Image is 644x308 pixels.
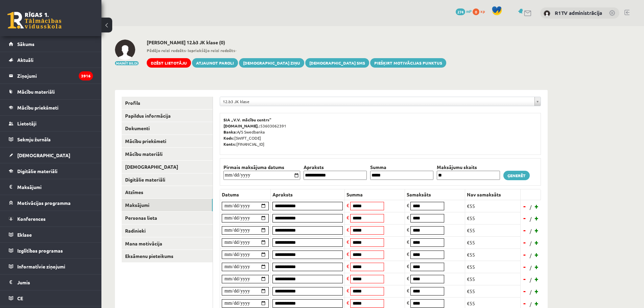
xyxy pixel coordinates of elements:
a: Eksāmenu pieteikums [122,250,213,262]
a: Mācību materiāli [9,84,93,99]
b: Pēdējo reizi redzēts [147,48,186,53]
a: Profils [122,97,213,109]
span: Informatīvie ziņojumi [17,263,65,269]
span: xp [480,8,485,14]
h2: [PERSON_NAME] 12.b3 JK klase (0) [147,40,446,45]
legend: Ziņojumi [17,68,93,84]
a: Radinieki [122,224,213,237]
a: + [533,201,540,211]
b: Konts: [223,141,236,147]
span: € [407,251,409,257]
span: € [347,239,349,245]
a: Digitālie materiāli [122,173,213,186]
a: Mācību priekšmeti [122,135,213,147]
legend: Maksājumi [17,179,93,195]
span: € [347,202,349,208]
button: Mainīt bildi [115,61,139,65]
a: 0 xp [473,8,488,14]
a: - [521,274,528,284]
a: - [521,201,528,211]
span: / [529,301,532,308]
a: + [533,262,540,272]
span: / [529,240,532,247]
span: 0 [473,8,479,15]
a: Maksājumi [9,179,93,195]
span: / [529,264,532,271]
a: Atzīmes [122,186,213,198]
b: SIA „V.V. mācību centrs” [223,117,272,122]
td: €55 [465,200,521,212]
td: €55 [465,212,521,224]
th: Apraksts [271,189,345,200]
span: € [347,275,349,281]
span: € [347,287,349,293]
a: Ģenerēt [503,171,530,180]
th: Apraksts [302,164,368,171]
span: € [347,263,349,269]
a: + [533,237,540,247]
b: Kods: [223,135,234,141]
span: € [407,287,409,293]
td: €55 [465,273,521,285]
span: Sākums [17,41,34,47]
a: Sākums [9,36,93,52]
span: 274 [456,8,465,15]
span: € [347,227,349,233]
th: Datums [220,189,271,200]
a: Sekmju žurnāls [9,132,93,147]
th: Maksājumu skaits [435,164,502,171]
a: Digitālie materiāli [9,163,93,179]
a: Mācību materiāli [122,148,213,160]
b: [DOMAIN_NAME].: [223,123,260,128]
a: + [533,286,540,296]
span: / [529,252,532,259]
a: 274 mP [456,8,472,14]
b: Banka: [223,129,237,135]
span: Sekmju žurnāls [17,136,51,142]
span: Izglītības programas [17,247,63,254]
span: Mācību materiāli [17,89,55,95]
th: Summa [345,189,405,200]
a: R1TV administrācija [555,9,602,16]
a: Papildus informācija [122,110,213,122]
span: / [529,204,532,211]
b: Iepriekšējo reizi redzēts [188,48,235,53]
th: Nav samaksāts [465,189,521,200]
span: Eklase [17,232,32,238]
a: + [533,250,540,260]
a: - [521,250,528,260]
i: 3916 [79,71,93,80]
a: - [521,286,528,296]
a: + [533,225,540,235]
td: €55 [465,224,521,236]
span: / [529,215,532,222]
a: Rīgas 1. Tālmācības vidusskola [7,12,62,29]
a: Motivācijas programma [9,195,93,211]
a: Maksājumi [122,199,213,211]
span: / [529,288,532,295]
a: Personas lieta [122,212,213,224]
span: / [529,276,532,283]
a: Ziņojumi3916 [9,68,93,84]
a: Izglītības programas [9,243,93,258]
span: / [529,228,532,235]
a: - [521,237,528,247]
a: - [521,213,528,223]
th: Summa [368,164,435,171]
th: Samaksāts [405,189,465,200]
a: Eklase [9,227,93,242]
span: € [407,300,409,306]
img: R1TV administrācija [544,10,550,17]
span: Motivācijas programma [17,200,71,206]
a: + [533,213,540,223]
a: Dokumenti [122,122,213,135]
span: € [347,300,349,306]
a: Mana motivācija [122,237,213,250]
span: € [407,263,409,269]
a: [DEMOGRAPHIC_DATA] SMS [305,58,369,68]
td: €55 [465,236,521,248]
span: Konferences [17,216,46,222]
span: € [407,275,409,281]
span: € [407,214,409,220]
a: [DEMOGRAPHIC_DATA] [9,147,93,163]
